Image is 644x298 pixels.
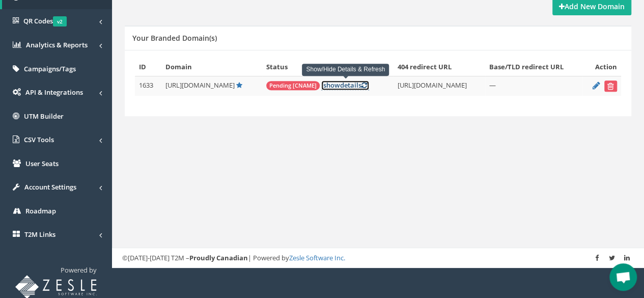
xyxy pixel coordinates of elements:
[302,64,389,75] div: Show/Hide Details & Refresh
[24,64,76,73] span: Campaigns/Tags
[236,80,242,90] a: Default
[25,206,56,215] span: Roadmap
[485,58,583,76] th: Base/TLD redirect URL
[161,58,262,76] th: Domain
[24,112,64,121] span: UTM Builder
[24,135,54,144] span: CSV Tools
[53,16,67,26] span: v2
[189,253,248,262] strong: Proudly Canadian
[609,263,637,291] div: Open chat
[132,34,217,42] h5: Your Branded Domain(s)
[262,58,394,76] th: Status
[559,2,625,11] strong: Add New Domain
[323,80,340,90] span: show
[23,16,67,25] span: QR Codes
[135,58,161,76] th: ID
[122,253,634,263] div: ©[DATE]-[DATE] T2M – | Powered by
[24,182,76,192] span: Account Settings
[394,58,485,76] th: 404 redirect URL
[135,76,161,96] td: 1633
[165,80,235,90] span: [URL][DOMAIN_NAME]
[266,81,320,90] span: Pending [CNAME]
[61,265,97,275] span: Powered by
[26,40,88,49] span: Analytics & Reports
[24,230,55,239] span: T2M Links
[321,80,369,90] a: [showdetails]
[582,58,621,76] th: Action
[289,253,345,262] a: Zesle Software Inc.
[394,76,485,96] td: [URL][DOMAIN_NAME]
[25,159,59,168] span: User Seats
[485,76,583,96] td: —
[25,88,83,97] span: API & Integrations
